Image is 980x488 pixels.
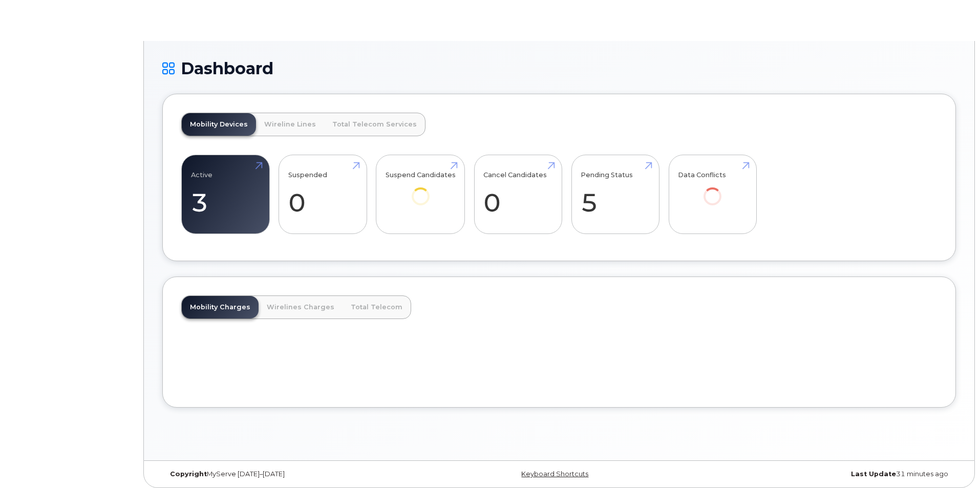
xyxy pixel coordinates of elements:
[191,161,260,228] a: Active 3
[162,470,427,478] div: MyServe [DATE]–[DATE]
[851,470,896,478] strong: Last Update
[483,161,552,228] a: Cancel Candidates 0
[259,296,343,319] a: Wirelines Charges
[182,113,256,136] a: Mobility Devices
[678,161,747,220] a: Data Conflicts
[288,161,357,228] a: Suspended 0
[324,113,425,136] a: Total Telecom Services
[162,59,956,77] h1: Dashboard
[182,296,259,319] a: Mobility Charges
[256,113,324,136] a: Wireline Lines
[581,161,650,228] a: Pending Status 5
[386,161,456,220] a: Suspend Candidates
[170,470,207,478] strong: Copyright
[343,296,411,319] a: Total Telecom
[691,470,956,478] div: 31 minutes ago
[521,470,588,478] a: Keyboard Shortcuts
